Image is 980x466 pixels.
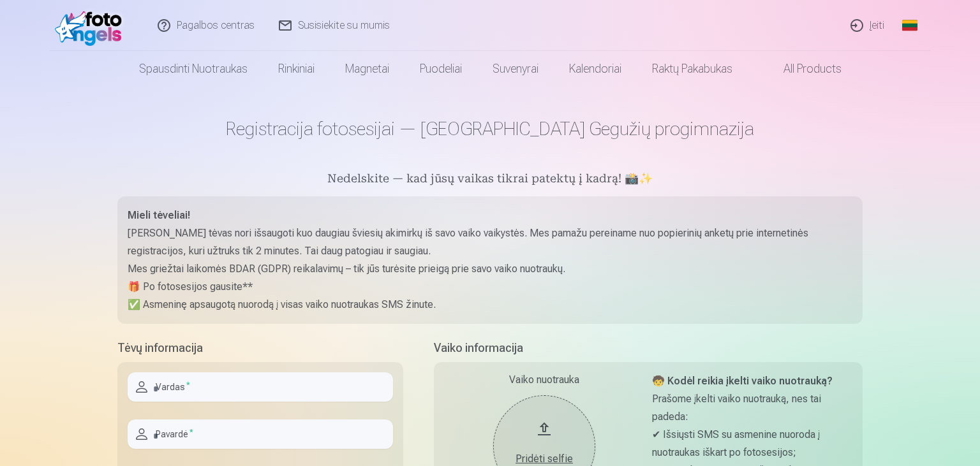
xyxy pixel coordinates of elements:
a: Magnetai [330,51,405,87]
h5: Vaiko informacija [434,339,863,357]
h5: Nedelskite — kad jūsų vaikas tikrai patektų į kadrą! 📸✨ [117,171,863,189]
a: Spausdinti nuotraukas [124,51,263,87]
img: /fa2 [55,5,128,46]
div: Vaiko nuotrauka [444,372,644,388]
a: Puodeliai [405,51,477,87]
strong: Mieli tėveliai! [128,209,190,221]
h5: Tėvų informacija [117,339,403,357]
a: All products [748,51,857,87]
p: ✔ Išsiųsti SMS su asmenine nuoroda į nuotraukas iškart po fotosesijos; [652,426,852,462]
p: Prašome įkelti vaiko nuotrauką, nes tai padeda: [652,390,852,426]
p: Mes griežtai laikomės BDAR (GDPR) reikalavimų – tik jūs turėsite prieigą prie savo vaiko nuotraukų. [128,260,852,278]
a: Kalendoriai [554,51,637,87]
p: [PERSON_NAME] tėvas nori išsaugoti kuo daugiau šviesių akimirkų iš savo vaiko vaikystės. Mes pama... [128,224,852,260]
a: Rinkiniai [263,51,330,87]
p: 🎁 Po fotosesijos gausite** [128,278,852,296]
strong: 🧒 Kodėl reikia įkelti vaiko nuotrauką? [652,375,833,387]
p: ✅ Asmeninę apsaugotą nuorodą į visas vaiko nuotraukas SMS žinute. [128,296,852,314]
h1: Registracija fotosesijai — [GEOGRAPHIC_DATA] Gegužių progimnazija [117,117,863,140]
a: Raktų pakabukas [637,51,748,87]
a: Suvenyrai [477,51,554,87]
